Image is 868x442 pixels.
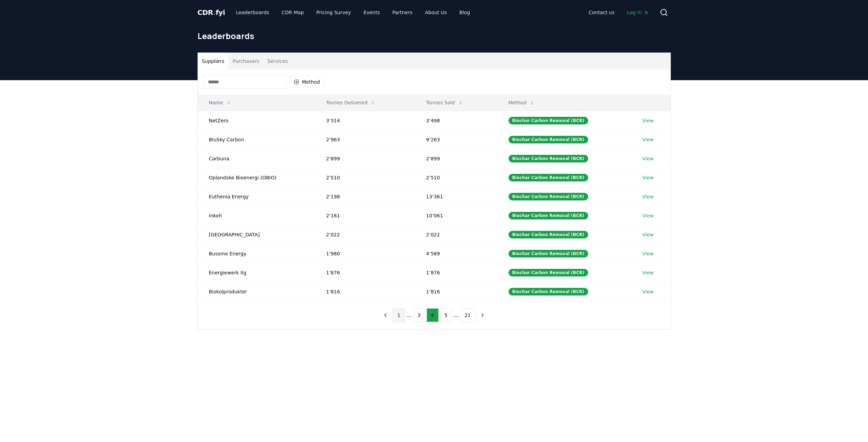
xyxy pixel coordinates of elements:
button: Purchasers [228,53,263,69]
div: Biochar Carbon Removal (BCR) [509,269,588,276]
a: Blog [454,6,476,19]
td: 2’963 [315,130,415,149]
td: 1’876 [315,263,415,282]
td: 4’589 [415,244,497,263]
button: 21 [460,308,475,322]
a: View [642,117,654,124]
a: About Us [419,6,452,19]
a: View [642,174,654,181]
button: 5 [440,308,452,322]
td: 2’899 [415,149,497,168]
td: 2’899 [315,149,415,168]
td: 2’510 [415,168,497,187]
td: Inkoh [198,206,315,225]
td: 1’876 [415,263,497,282]
nav: Main [583,6,654,19]
a: View [642,136,654,143]
td: Biokolprodukter [198,282,315,301]
button: 3 [413,308,425,322]
td: Oplandske Bioenergi (OBIO) [198,168,315,187]
button: 4 [427,308,439,322]
span: Log in [627,9,648,16]
li: ... [406,311,411,319]
div: Biochar Carbon Removal (BCR) [509,288,588,295]
nav: Main [230,6,475,19]
td: 1’816 [315,282,415,301]
a: CDR.fyi [198,8,225,17]
td: [GEOGRAPHIC_DATA] [198,225,315,244]
li: ... [453,311,458,319]
div: Biochar Carbon Removal (BCR) [509,250,588,257]
button: Tonnes Sold [421,96,469,110]
a: Leaderboards [230,6,275,19]
button: Tonnes Delivered [320,96,381,110]
button: next page [477,308,488,322]
td: 3’314 [315,111,415,130]
a: Events [358,6,385,19]
a: View [642,231,654,238]
button: 1 [393,308,405,322]
button: Suppliers [198,53,229,69]
td: Carbuna [198,149,315,168]
div: Biochar Carbon Removal (BCR) [509,193,588,200]
td: Euthenia Energy [198,187,315,206]
button: Name [203,96,237,110]
a: View [642,193,654,200]
td: 1’980 [315,244,415,263]
div: Biochar Carbon Removal (BCR) [509,174,588,181]
button: Method [289,76,325,87]
button: Method [503,96,541,110]
td: 3’498 [415,111,497,130]
td: 10’061 [415,206,497,225]
td: 2’510 [315,168,415,187]
td: NetZero [198,111,315,130]
td: Bussme Energy [198,244,315,263]
td: 2’161 [315,206,415,225]
span: CDR fyi [198,8,225,17]
a: View [642,269,654,276]
div: Biochar Carbon Removal (BCR) [509,136,588,143]
div: Biochar Carbon Removal (BCR) [509,117,588,124]
td: 9’263 [415,130,497,149]
div: Biochar Carbon Removal (BCR) [509,231,588,238]
a: View [642,250,654,257]
a: Partners [387,6,418,19]
td: 1’816 [415,282,497,301]
a: CDR Map [276,6,309,19]
div: Biochar Carbon Removal (BCR) [509,155,588,162]
a: View [642,155,654,162]
td: 13’361 [415,187,497,206]
h1: Leaderboards [198,30,671,41]
a: View [642,288,654,295]
td: 2’198 [315,187,415,206]
td: 2’022 [315,225,415,244]
a: Log in [621,6,654,19]
td: BluSky Carbon [198,130,315,149]
a: Pricing Survey [311,6,356,19]
td: Energiewerk Ilg [198,263,315,282]
a: Contact us [583,6,620,19]
button: previous page [380,308,391,322]
a: View [642,212,654,219]
td: 2’022 [415,225,497,244]
button: Services [263,53,292,69]
span: . [213,8,216,17]
div: Biochar Carbon Removal (BCR) [509,212,588,219]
